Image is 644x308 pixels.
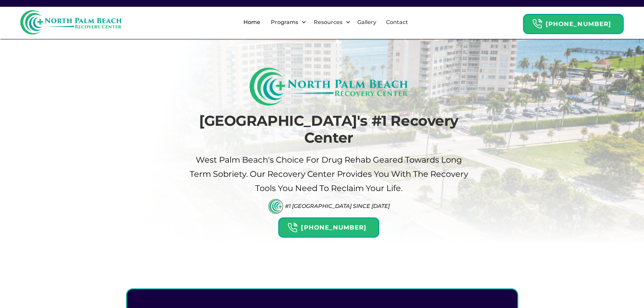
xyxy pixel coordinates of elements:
strong: [PHONE_NUMBER] [546,20,611,28]
a: Header Calendar Icons[PHONE_NUMBER] [523,10,624,34]
h1: [GEOGRAPHIC_DATA]'s #1 Recovery Center [189,112,469,146]
div: Programs [269,18,300,26]
div: Resources [308,11,352,33]
a: Contact [382,11,412,33]
p: West palm beach's Choice For drug Rehab Geared Towards Long term sobriety. Our Recovery Center pr... [189,153,469,195]
strong: [PHONE_NUMBER] [301,224,366,231]
a: Gallery [353,11,380,33]
img: North Palm Beach Recovery Logo (Rectangle) [249,68,408,105]
a: Header Calendar Icons[PHONE_NUMBER] [278,214,379,238]
a: Home [239,11,264,33]
div: Programs [265,11,308,33]
div: #1 [GEOGRAPHIC_DATA] Since [DATE] [285,203,390,209]
img: Header Calendar Icons [287,222,297,233]
div: Resources [312,18,344,26]
img: Header Calendar Icons [532,19,542,29]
